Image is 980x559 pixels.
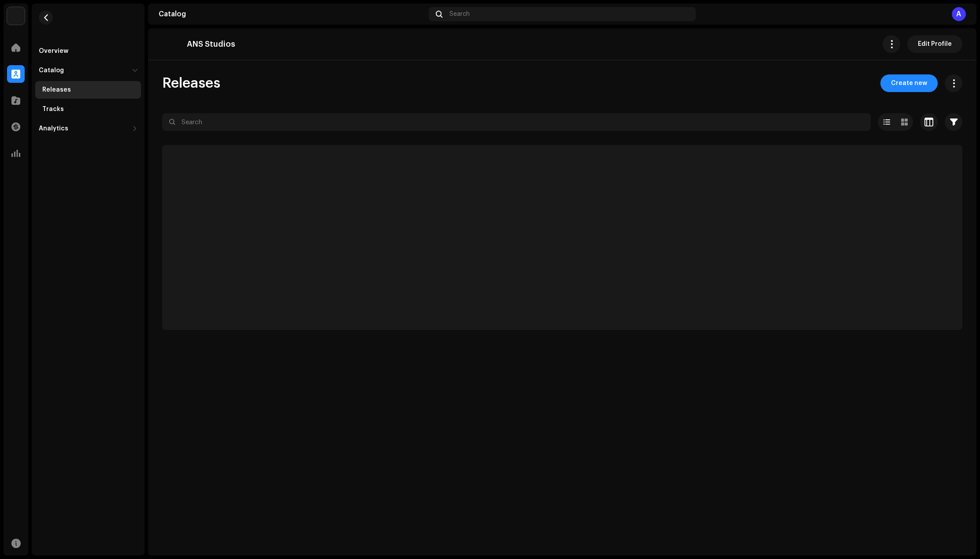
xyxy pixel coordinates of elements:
[159,11,425,18] div: Catalog
[891,74,927,92] span: Create new
[39,125,68,132] div: Analytics
[449,11,470,18] span: Search
[162,35,180,53] img: d87fdbeb-6dca-49bf-8735-0327d9d0d013
[35,100,141,118] re-m-nav-item: Tracks
[187,40,235,49] p: ANS Studios
[35,42,141,60] re-m-nav-item: Overview
[39,48,68,55] div: Overview
[42,106,64,113] div: Tracks
[880,74,938,92] button: Create new
[35,62,141,118] re-m-nav-dropdown: Catalog
[42,86,71,93] div: Releases
[952,7,966,21] div: A
[162,74,220,92] span: Releases
[35,120,141,137] re-m-nav-dropdown: Analytics
[907,35,962,53] button: Edit Profile
[162,113,871,131] input: Search
[39,67,64,74] div: Catalog
[918,35,952,53] span: Edit Profile
[35,81,141,99] re-m-nav-item: Releases
[7,7,25,25] img: f5159e88-6796-4381-9ef9-795c40184c13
